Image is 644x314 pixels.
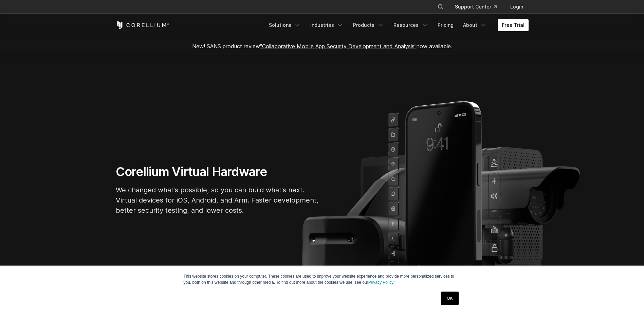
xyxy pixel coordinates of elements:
[429,1,529,13] div: Navigation Menu
[389,19,432,31] a: Resources
[265,19,305,31] a: Solutions
[435,1,447,13] button: Search
[116,21,170,29] a: Corellium Home
[306,19,348,31] a: Industries
[441,292,458,305] a: OK
[434,19,458,31] a: Pricing
[459,19,491,31] a: About
[184,273,461,285] p: This website stores cookies on your computer. These cookies are used to improve your website expe...
[368,280,394,285] a: Privacy Policy.
[192,43,452,50] span: New! SANS product review now available.
[449,1,502,13] a: Support Center
[116,164,319,179] h1: Corellium Virtual Hardware
[265,19,529,31] div: Navigation Menu
[505,1,529,13] a: Login
[116,185,319,215] p: We changed what's possible, so you can build what's next. Virtual devices for iOS, Android, and A...
[349,19,388,31] a: Products
[260,43,417,50] a: "Collaborative Mobile App Security Development and Analysis"
[498,19,529,31] a: Free Trial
